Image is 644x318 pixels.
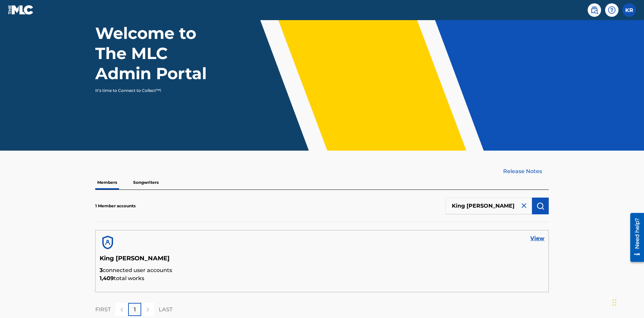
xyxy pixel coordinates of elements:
[590,6,598,14] img: search
[100,234,116,251] img: account
[530,234,544,243] a: View
[612,293,616,313] div: Drag
[503,167,549,175] a: Release Notes
[100,266,544,274] p: connected user accounts
[610,286,644,318] iframe: Chat Widget
[95,23,221,84] h1: Welcome to The MLC Admin Portal
[588,3,601,17] a: Public Search
[625,210,644,265] iframe: Resource Center
[605,3,619,17] div: Help
[100,275,114,281] span: 1,409
[445,198,532,214] input: Search Members
[100,267,103,273] span: 3
[95,306,111,314] p: FIRST
[134,306,136,314] p: 1
[536,202,544,210] img: Search Works
[95,88,212,94] p: It's time to Connect to Collect™!
[100,274,544,282] p: total works
[95,175,119,190] p: Members
[131,175,161,190] p: Songwriters
[100,255,544,266] h5: King [PERSON_NAME]
[95,203,136,209] p: 1 Member accounts
[623,3,636,17] div: User Menu
[608,6,616,14] img: help
[8,5,34,15] img: MLC Logo
[159,306,172,314] p: LAST
[520,202,528,210] img: close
